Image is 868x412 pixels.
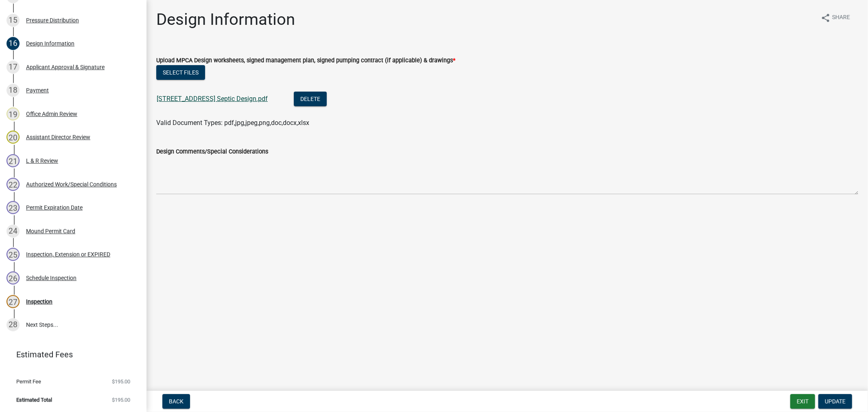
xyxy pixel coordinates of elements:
span: Update [825,398,846,405]
wm-modal-confirm: Delete Document [294,96,327,103]
label: Upload MPCA Design worksheets, signed management plan, signed pumping contract (if applicable) & ... [156,58,455,64]
div: 21 [7,154,20,167]
span: Estimated Total [16,397,52,403]
div: Authorized Work/Special Conditions [26,182,117,187]
button: Exit [790,394,815,409]
button: Delete [294,92,327,106]
div: Permit Expiration Date [26,205,83,210]
div: Inspection [26,299,52,305]
div: Inspection, Extension or EXPIRED [26,252,110,257]
i: share [821,13,831,23]
span: $195.00 [112,397,130,403]
div: Applicant Approval & Signature [26,64,105,70]
div: 15 [7,14,20,27]
div: Design Information [26,41,74,46]
div: 17 [7,61,20,74]
div: 22 [7,178,20,191]
div: 19 [7,107,20,121]
div: 28 [7,318,20,331]
a: [STREET_ADDRESS] Septic Design.pdf [157,95,268,103]
span: Valid Document Types: pdf,jpg,jpeg,png,doc,docx,xlsx [156,119,309,127]
div: 18 [7,84,20,97]
button: Select files [156,65,205,80]
a: Estimated Fees [7,346,133,363]
div: 26 [7,272,20,285]
span: $195.00 [112,379,130,384]
div: 20 [7,131,20,144]
button: Back [162,394,190,409]
div: Pressure Distribution [26,18,79,23]
h1: Design Information [156,10,295,29]
div: 25 [7,248,20,261]
div: Payment [26,88,49,93]
button: shareShare [814,10,857,26]
div: 27 [7,295,20,308]
span: Permit Fee [16,379,41,384]
label: Design Comments/Special Considerations [156,149,268,155]
button: Update [818,394,852,409]
div: Assistant Director Review [26,134,90,140]
div: 24 [7,225,20,238]
div: 23 [7,201,20,214]
span: Back [169,398,184,405]
span: Share [832,13,850,23]
div: 16 [7,37,20,50]
div: Office Admin Review [26,111,77,117]
div: Schedule Inspection [26,275,77,281]
div: L & R Review [26,158,58,164]
div: Mound Permit Card [26,228,75,234]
